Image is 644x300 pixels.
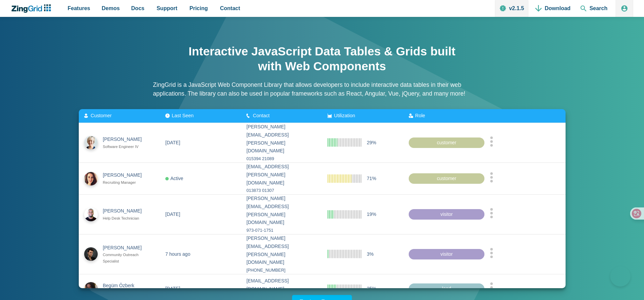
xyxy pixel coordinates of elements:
[68,4,90,13] span: Features
[103,215,148,222] div: Help Desk Technician
[367,139,376,147] span: 29%
[91,113,112,118] span: Customer
[103,252,148,265] div: Community Outreach Specialist
[610,266,630,286] iframe: Toggle Customer Support
[103,207,148,215] div: [PERSON_NAME]
[103,244,148,252] div: [PERSON_NAME]
[367,285,376,293] span: 25%
[409,137,484,148] div: customer
[367,210,376,218] span: 19%
[253,113,270,118] span: Contact
[165,250,190,258] div: 7 hours ago
[415,113,425,118] span: Role
[153,80,491,98] p: ZingGrid is a JavaScript Web Component Library that allows developers to include interactive data...
[409,249,484,259] div: visitor
[409,209,484,220] div: visitor
[165,174,183,182] div: Active
[190,4,208,13] span: Pricing
[102,4,120,13] span: Demos
[246,195,317,227] div: [PERSON_NAME][EMAIL_ADDRESS][PERSON_NAME][DOMAIN_NAME]
[220,4,240,13] span: Contact
[103,171,148,179] div: [PERSON_NAME]
[165,139,180,147] div: [DATE]
[246,277,317,293] div: [EMAIL_ADDRESS][DOMAIN_NAME]
[334,113,355,118] span: Utilization
[131,4,144,13] span: Docs
[172,113,194,118] span: Last Seen
[157,4,177,13] span: Support
[409,283,484,294] div: lead
[246,267,317,274] div: [PHONE_NUMBER]
[367,174,376,182] span: 71%
[246,155,317,162] div: 015394 21089
[246,234,317,267] div: [PERSON_NAME][EMAIL_ADDRESS][PERSON_NAME][DOMAIN_NAME]
[246,123,317,155] div: [PERSON_NAME][EMAIL_ADDRESS][PERSON_NAME][DOMAIN_NAME]
[103,144,148,150] div: Software Engineer IV
[409,173,484,184] div: customer
[246,227,317,234] div: 973-071-1751
[165,210,180,218] div: [DATE]
[11,4,54,13] a: ZingChart Logo. Click to return to the homepage
[367,250,374,258] span: 3%
[103,281,148,290] div: Begüm Özberk
[246,187,317,194] div: 013873 01307
[103,179,148,186] div: Recruiting Manager
[165,285,180,293] div: [DATE]
[246,163,317,187] div: [EMAIL_ADDRESS][PERSON_NAME][DOMAIN_NAME]
[103,135,148,144] div: [PERSON_NAME]
[187,44,457,74] h1: Interactive JavaScript Data Tables & Grids built with Web Components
